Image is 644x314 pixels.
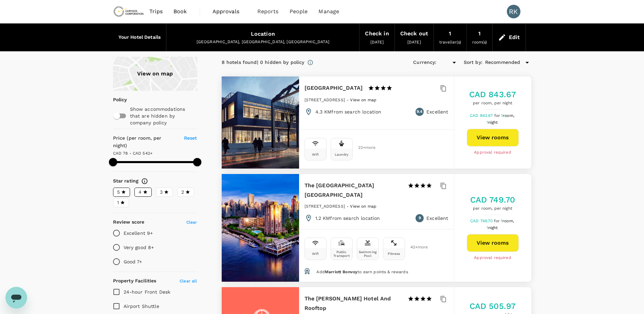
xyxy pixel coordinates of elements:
p: Excellent [426,215,448,222]
iframe: Button to launch messaging window [5,287,27,309]
p: 1.2 KM from search location [315,215,380,222]
h6: [GEOGRAPHIC_DATA] [305,83,363,93]
h5: CAD 505.97 [470,301,516,312]
span: Reports [257,7,279,16]
span: CAD 78 - CAD 542+ [113,151,153,156]
a: View on map [113,57,197,91]
h6: Currency : [413,59,436,66]
div: Edit [509,33,520,42]
img: Chrysos Corporation [113,4,144,19]
h5: CAD 749.70 [470,194,515,205]
p: 4.3 KM from search location [315,108,382,115]
span: Reset [184,135,197,141]
span: for [494,219,501,223]
span: Clear all [180,279,197,283]
span: night [488,120,498,125]
span: - [347,204,350,209]
div: Check in [365,29,389,38]
span: 1 [486,120,499,125]
h6: Property Facilities [113,277,157,285]
p: Policy [113,96,117,103]
div: Laundry [335,153,348,156]
h6: The [GEOGRAPHIC_DATA] [GEOGRAPHIC_DATA] [305,181,402,200]
span: Manage [318,7,339,16]
div: Check out [400,29,428,38]
span: Approval required [474,149,511,156]
div: Wifi [312,153,319,156]
span: CAD 749.70 [470,219,494,223]
span: 1 [486,225,499,230]
p: Good 7+ [124,258,142,265]
span: room, [503,113,514,118]
span: 9.4 [417,108,423,115]
p: Excellent [426,108,448,115]
div: 1 [449,29,451,38]
span: CAD 843.67 [470,113,494,118]
div: [GEOGRAPHIC_DATA], [GEOGRAPHIC_DATA], [GEOGRAPHIC_DATA] [172,39,354,46]
span: Approval required [474,255,511,261]
p: Show accommodations that are hidden by company policy [130,106,197,126]
span: per room, per night [469,100,516,107]
span: 5 [117,189,120,196]
span: night [488,225,498,230]
a: View on map [350,203,376,209]
span: View on map [350,204,376,209]
button: View rooms [467,129,519,146]
span: 1 [501,113,515,118]
h6: Price (per room, per night) [113,135,176,150]
button: Open [449,58,459,67]
div: Location [251,29,275,39]
span: [STREET_ADDRESS] [305,98,345,102]
span: Clear [186,220,197,225]
div: Wifi [312,252,319,256]
span: per room, per night [470,205,515,212]
span: Approvals [213,7,246,16]
span: room, [502,219,514,223]
span: for [494,113,501,118]
div: 1 [478,29,481,38]
span: room(s) [472,40,487,45]
span: 4 [139,189,142,196]
span: View on map [350,98,376,102]
span: People [290,7,308,16]
span: - [347,98,350,102]
button: View rooms [467,234,519,252]
p: Excellent 9+ [124,230,153,237]
span: 1 [501,219,515,223]
a: View on map [350,97,376,102]
h5: CAD 843.67 [469,89,516,100]
div: Fitness [388,252,400,256]
div: Swimming Pool [358,250,377,258]
span: Trips [149,7,163,16]
span: 2 [181,189,184,196]
span: [DATE] [370,40,384,45]
span: Add to earn points & rewards [316,269,408,274]
span: Recommended [485,59,520,66]
span: 24-hour Front Desk [124,289,171,295]
svg: Star ratings are awarded to properties to represent the quality of services, facilities, and amen... [141,178,148,185]
span: 9 [419,215,421,222]
span: 1 [117,199,119,206]
span: Airport Shuttle [124,303,159,309]
h6: The [PERSON_NAME] Hotel And Rooftop [305,294,402,313]
span: [DATE] [407,40,421,45]
span: 3 [160,189,163,196]
h6: Review score [113,219,145,226]
span: [STREET_ADDRESS] [305,204,345,209]
h6: Star rating [113,177,139,185]
span: Marriott Bonvoy [325,269,357,274]
span: Book [173,7,187,16]
span: 42 + more [410,245,421,249]
h6: Sort by : [464,59,482,66]
div: Public Transport [332,250,351,258]
div: 8 hotels found | 0 hidden by policy [222,59,305,66]
div: RK [507,5,520,18]
span: traveller(s) [439,40,461,45]
p: Very good 8+ [124,244,154,251]
span: 22 + more [358,145,368,150]
h6: Your Hotel Details [118,34,161,41]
